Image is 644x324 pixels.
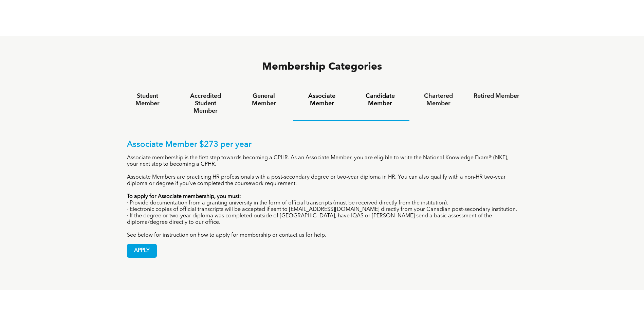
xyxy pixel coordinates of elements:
[127,244,157,258] a: APPLY
[127,232,517,239] p: See below for instruction on how to apply for membership or contact us for help.
[241,92,287,107] h4: General Member
[183,92,228,115] h4: Accredited Student Member
[299,92,345,107] h4: Associate Member
[127,200,517,206] p: · Provide documentation from a granting university in the form of official transcripts (must be r...
[127,213,517,226] p: · If the degree or two-year diploma was completed outside of [GEOGRAPHIC_DATA], have IQAS or [PER...
[474,92,519,100] h4: Retired Member
[357,92,403,107] h4: Candidate Member
[127,206,517,213] p: · Electronic copies of official transcripts will be accepted if sent to [EMAIL_ADDRESS][DOMAIN_NA...
[125,92,170,107] h4: Student Member
[416,92,461,107] h4: Chartered Member
[127,194,241,199] strong: To apply for Associate membership, you must:
[127,140,517,150] p: Associate Member $273 per year
[127,244,157,257] span: APPLY
[127,155,517,168] p: Associate membership is the first step towards becoming a CPHR. As an Associate Member, you are e...
[262,62,382,72] span: Membership Categories
[127,174,517,187] p: Associate Members are practicing HR professionals with a post-secondary degree or two-year diplom...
